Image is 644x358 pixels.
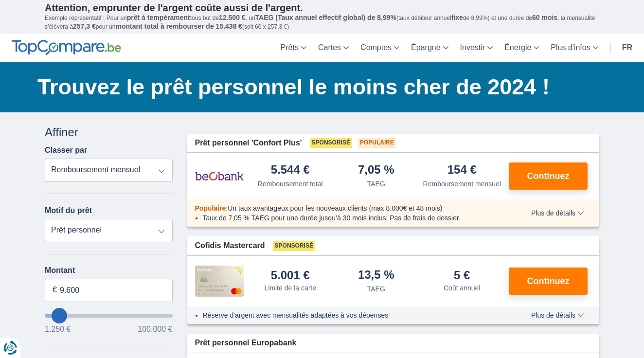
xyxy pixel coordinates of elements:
[355,34,405,62] a: Comptes
[264,283,316,293] div: Limite de la carte
[203,213,503,223] li: Taux de 7,05 % TAEG pour une durée jusqu’à 30 mois inclus; Pas de frais de dossier
[524,209,591,217] button: Plus de détails
[115,22,242,30] span: montant total à rembourser de 15.438 €
[358,138,396,148] span: Populaire
[45,266,173,275] label: Montant
[37,72,599,102] h1: Trouvez le prêt personnel le moins cher de 2024 !
[45,314,173,318] input: wantToBorrow
[258,179,323,189] div: Remboursement total
[423,179,501,189] div: Remboursement mensuel
[195,204,226,212] span: Populaire
[275,34,312,62] a: Prêts
[195,338,297,349] span: Prêt personnel Europabank
[195,240,265,251] span: Cofidis Mastercard
[273,241,315,251] span: Sponsorisé
[187,203,511,213] div: :
[367,179,385,189] div: TAEG
[616,34,638,62] a: fr
[367,284,385,294] div: TAEG
[219,14,246,21] span: 12.500 €
[45,2,599,14] p: Attention, emprunter de l'argent coûte aussi de l'argent.
[195,138,302,149] span: Prêt personnel 'Confort Plus'
[405,34,454,62] a: Épargne
[454,34,499,62] a: Investir
[12,40,121,55] img: TopCompare
[545,34,604,62] a: Plus d'infos
[499,34,545,62] a: Énergie
[524,311,591,319] button: Plus de détails
[45,325,71,333] span: 1.250 €
[53,285,57,296] span: €
[447,164,477,177] div: 154 €
[444,283,481,293] div: Coût annuel
[45,206,92,215] label: Motif du prêt
[454,269,470,281] div: 5 €
[45,14,599,31] p: Exemple représentatif : Pour un tous but de , un (taux débiteur annuel de 8,99%) et une durée de ...
[358,164,394,177] div: 7,05 %
[509,162,588,190] button: Continuez
[228,204,442,212] span: Un taux avantageux pour les nouveaux clients (max 8.000€ et 48 mois)
[527,172,570,180] span: Continuez
[509,268,588,295] button: Continuez
[195,164,244,188] img: pret personnel Beobank
[73,22,96,30] span: 257,3 €
[127,14,190,21] span: prêt à tempérament
[45,124,173,141] div: Affiner
[255,14,396,21] span: TAEG (Taux annuel effectif global) de 8,99%
[312,34,355,62] a: Cartes
[271,164,310,177] div: 5.544 €
[527,277,570,286] span: Continuez
[195,266,244,297] img: pret personnel Cofidis CC
[203,310,503,320] li: Réserve d'argent avec mensualités adaptées à vos dépenses
[138,325,172,333] span: 100.000 €
[531,312,584,319] span: Plus de détails
[45,146,87,155] label: Classer par
[310,138,352,148] span: Sponsorisé
[451,14,463,21] span: fixe
[531,210,584,216] span: Plus de détails
[358,269,394,282] div: 13,5 %
[532,14,557,21] span: 60 mois
[271,269,310,281] div: 5.001 €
